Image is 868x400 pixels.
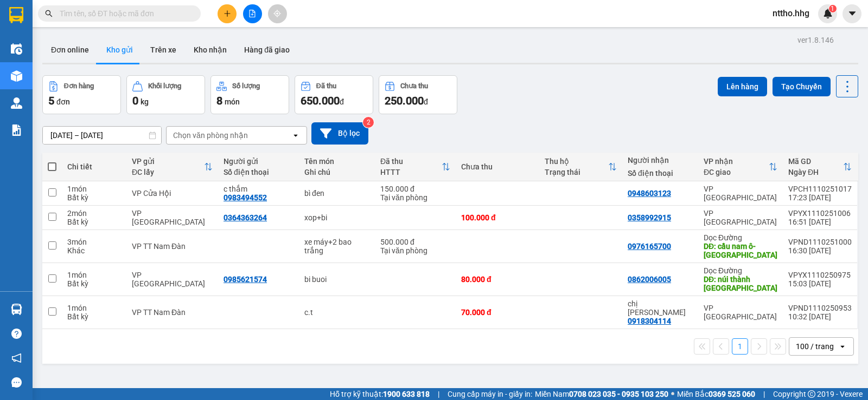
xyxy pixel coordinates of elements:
span: aim [273,10,281,17]
span: Miền Bắc [677,388,755,400]
div: DĐ: cầu nam ô-đà nẵng [704,242,777,259]
div: xe máy+2 bao trắng [304,238,369,255]
div: HTTT [380,168,442,176]
span: plus [224,10,231,17]
button: file-add [243,4,262,23]
button: Đã thu650.000đ [295,75,373,114]
div: 0948603123 [628,189,671,198]
div: Tại văn phòng [380,193,450,202]
div: VPYX1110251006 [788,209,852,218]
th: Toggle SortBy [375,153,456,181]
div: c thắm [224,185,293,193]
div: 0918304114 [628,317,671,325]
strong: 1900 633 818 [383,390,430,398]
div: 150.000 đ [380,185,450,193]
div: VPCH1110251017 [788,185,852,193]
div: ĐC giao [704,168,769,176]
div: Số điện thoại [224,168,293,176]
button: caret-down [843,4,861,23]
img: warehouse-icon [11,304,22,315]
span: | [438,388,439,400]
div: 17:23 [DATE] [788,193,852,202]
img: warehouse-icon [11,70,22,82]
svg: open [291,131,300,140]
div: VP [GEOGRAPHIC_DATA] [132,271,213,288]
div: VPYX1110250975 [788,271,852,279]
th: Toggle SortBy [783,153,857,181]
span: kg [141,97,149,106]
span: 5 [48,94,54,107]
div: VP TT Nam Đàn [132,242,213,251]
button: plus [218,4,237,23]
button: Khối lượng0kg [126,75,205,114]
button: Kho nhận [185,37,235,63]
div: Ngày ĐH [788,168,843,176]
button: Đơn hàng5đơn [42,75,121,114]
span: Cung cấp máy in - giấy in: [448,388,532,400]
div: Mã GD [788,157,843,166]
div: 15:03 [DATE] [788,279,852,288]
div: Bất kỳ [67,193,121,202]
div: 100 / trang [796,341,834,352]
div: VP TT Nam Đàn [132,308,213,317]
div: Trạng thái [545,168,608,176]
div: bi buoi [304,275,369,284]
img: solution-icon [11,124,22,136]
button: Số lượng8món [210,75,289,114]
div: 2 món [67,209,121,218]
sup: 1 [829,5,837,12]
div: xop+bi [304,213,369,222]
div: Ghi chú [304,168,369,176]
div: Tại văn phòng [380,246,450,255]
div: VP [GEOGRAPHIC_DATA] [704,185,777,202]
span: nttho.hhg [764,6,818,20]
div: 0358992915 [628,213,671,222]
button: aim [268,4,287,23]
div: Bất kỳ [67,312,121,321]
span: 250.000 [385,94,424,107]
div: 10:32 [DATE] [788,312,852,321]
button: Tạo Chuyến [773,77,831,96]
span: món [225,97,240,106]
div: VP nhận [704,157,769,166]
th: Toggle SortBy [698,153,783,181]
div: c.t [304,308,369,317]
span: question-circle [11,329,22,339]
div: Tên món [304,157,369,166]
span: Hỗ trợ kỹ thuật: [330,388,430,400]
div: 16:30 [DATE] [788,246,852,255]
span: | [763,388,765,400]
div: Chọn văn phòng nhận [173,130,248,141]
th: Toggle SortBy [539,153,622,181]
th: Toggle SortBy [126,153,218,181]
span: 650.000 [301,94,340,107]
div: Bất kỳ [67,279,121,288]
div: DĐ: núi thành Q NAM [704,275,777,292]
div: 70.000 đ [461,308,533,317]
div: 1 món [67,304,121,312]
button: Hàng đã giao [235,37,298,63]
span: 0 [132,94,138,107]
div: Đơn hàng [64,82,94,90]
div: Khối lượng [148,82,181,90]
div: Chưa thu [461,162,533,171]
div: Khác [67,246,121,255]
img: warehouse-icon [11,97,22,109]
span: notification [11,353,22,363]
div: ver 1.8.146 [797,34,834,46]
span: đơn [56,97,70,106]
div: Đã thu [316,82,336,90]
div: Chi tiết [67,162,121,171]
div: 0985621574 [224,275,267,284]
button: Kho gửi [98,37,142,63]
span: ⚪️ [671,392,674,396]
span: message [11,377,22,388]
div: bì đen [304,189,369,198]
span: 8 [216,94,222,107]
img: icon-new-feature [823,9,833,18]
button: Đơn online [42,37,98,63]
input: Select a date range. [43,127,161,144]
span: search [45,10,53,17]
span: 1 [831,5,834,12]
div: VP Cửa Hội [132,189,213,198]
